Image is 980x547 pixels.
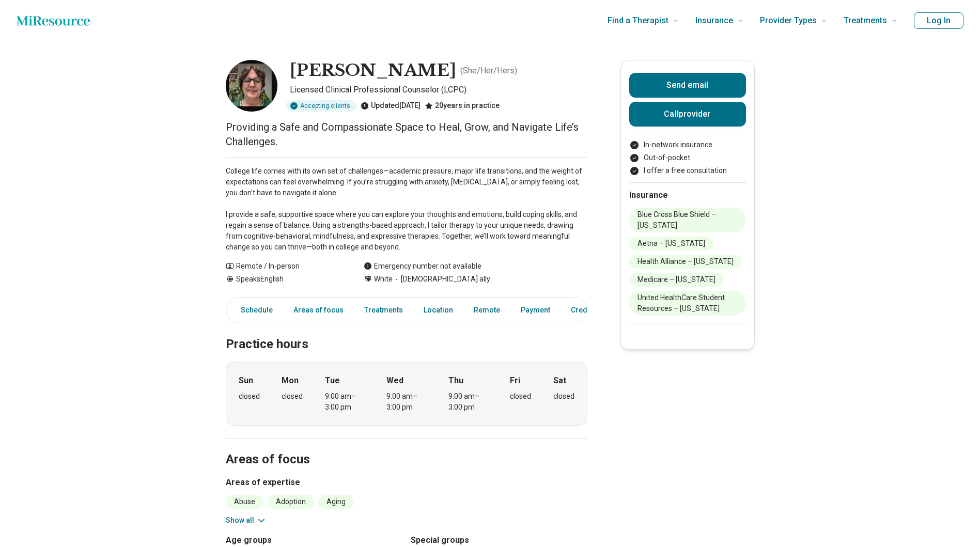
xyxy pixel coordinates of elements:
[510,391,531,402] div: closed
[629,152,746,163] li: Out-of-pocket
[226,166,587,253] p: College life comes with its own set of challenges—academic pressure, major life transitions, and ...
[386,391,426,413] div: 9:00 am – 3:00 pm
[629,237,713,251] li: Aetna – [US_STATE]
[286,100,356,112] div: Accepting clients
[226,515,267,526] button: Show all
[629,73,746,98] button: Send email
[425,100,500,112] div: 20 years in practice
[361,100,421,112] div: Updated [DATE]
[226,534,402,546] h3: Age groups
[226,60,277,112] img: Elaine Schorlff, Licensed Clinical Professional Counselor (LCPC)
[629,208,746,232] li: Blue Cross Blue Shield – [US_STATE]
[448,391,488,413] div: 9:00 am – 3:00 pm
[695,13,733,28] span: Insurance
[448,374,463,387] strong: Thu
[629,139,746,150] li: In-network insurance
[629,291,746,316] li: United HealthCare Student Resources – [US_STATE]
[411,534,587,546] h3: Special groups
[290,84,587,96] p: Licensed Clinical Professional Counselor (LCPC)
[226,261,343,272] div: Remote / In-person
[629,255,742,269] li: Health Alliance – [US_STATE]
[760,13,817,28] span: Provider Types
[914,12,963,29] button: Log In
[844,13,887,28] span: Treatments
[629,189,746,201] h2: Insurance
[318,495,354,509] li: Aging
[393,274,490,285] span: [DEMOGRAPHIC_DATA] ally
[282,391,303,402] div: closed
[468,300,506,321] a: Remote
[282,374,299,387] strong: Mon
[226,274,343,285] div: Speaks English
[287,300,350,321] a: Areas of focus
[226,495,263,509] li: Abuse
[226,362,587,426] div: When does the program meet?
[553,391,574,402] div: closed
[17,10,90,31] a: Home page
[386,374,403,387] strong: Wed
[629,165,746,176] li: I offer a free consultation
[417,300,459,321] a: Location
[553,374,566,387] strong: Sat
[565,300,616,321] a: Credentials
[226,426,587,468] h2: Areas of focus
[226,476,587,489] h3: Areas of expertise
[374,274,393,285] span: White
[364,261,481,272] div: Emergency number not available
[325,391,365,413] div: 9:00 am – 3:00 pm
[239,391,260,402] div: closed
[226,311,587,353] h2: Practice hours
[629,139,746,176] ul: Payment options
[228,300,279,321] a: Schedule
[608,13,668,28] span: Find a Therapist
[629,102,746,127] button: Callprovider
[290,60,456,82] h1: [PERSON_NAME]
[325,374,340,387] strong: Tue
[226,120,587,149] p: Providing a Safe and Compassionate Space to Heal, Grow, and Navigate Life’s Challenges.
[239,374,253,387] strong: Sun
[460,65,517,77] p: ( She/Her/Hers )
[515,300,556,321] a: Payment
[510,374,520,387] strong: Fri
[629,273,724,287] li: Medicare – [US_STATE]
[358,300,409,321] a: Treatments
[268,495,314,509] li: Adoption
